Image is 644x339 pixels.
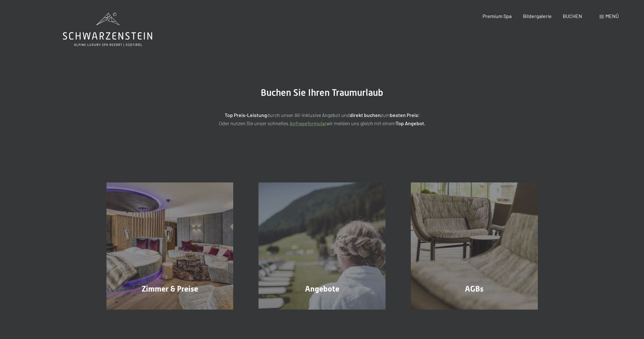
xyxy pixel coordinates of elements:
[396,120,425,126] strong: Top Angebot.
[289,120,326,126] a: Anfrageformular
[246,182,398,310] a: Buchung Angebote
[398,182,550,310] a: Buchung AGBs
[563,13,582,19] a: BUCHEN
[605,13,619,19] span: Menü
[225,112,267,118] strong: Top Preis-Leistung
[350,112,381,118] strong: direkt buchen
[523,13,552,19] a: Bildergalerie
[483,13,512,19] a: Premium Spa
[305,284,339,293] span: Angebote
[261,87,383,98] span: Buchen Sie Ihren Traumurlaub
[465,284,483,293] span: AGBs
[142,284,198,293] span: Zimmer & Preise
[164,111,480,127] p: durch unser All-inklusive Angebot und zum ! Oder nutzen Sie unser schnelles wir melden uns gleich...
[390,112,418,118] strong: besten Preis
[94,182,246,310] a: Buchung Zimmer & Preise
